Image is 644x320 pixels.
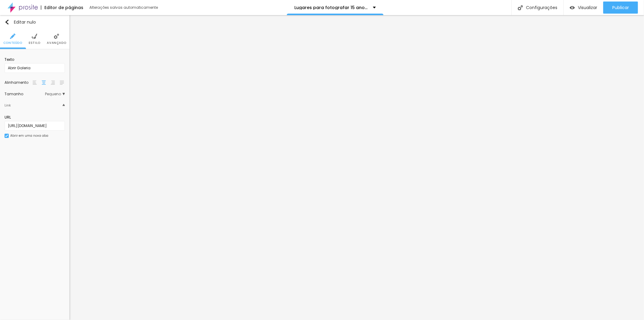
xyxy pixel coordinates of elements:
font: Configurações [526,5,557,11]
img: Ícone [10,34,15,39]
button: Visualizar [564,2,603,14]
font: Abrir em uma nova aba [10,133,48,138]
img: view-1.svg [570,5,575,10]
button: Publicar [603,2,638,14]
img: Ícone [5,20,9,24]
iframe: Editor [69,15,644,320]
font: URL [5,115,11,120]
font: Lugares para fotografar 15 anos em [GEOGRAPHIC_DATA] [294,5,425,11]
font: Editar nulo [14,19,36,25]
font: Avançado [47,41,66,45]
img: paragraph-left-align.svg [33,80,37,85]
font: Estilo [29,41,40,45]
font: Texto [5,57,14,62]
font: Publicar [612,5,629,11]
font: Link [5,103,11,108]
div: ÍconeLink [5,99,65,112]
font: Alinhamento [5,80,28,85]
font: Tamanho [5,91,23,96]
img: Ícone [518,5,523,10]
font: Pequeno [45,91,61,96]
img: paragraph-right-align.svg [51,80,55,85]
img: Ícone [62,104,65,106]
font: Editor de páginas [44,5,83,11]
font: Alterações salvas automaticamente [89,5,158,10]
img: Ícone [5,134,8,137]
img: paragraph-justified-align.svg [60,80,64,85]
img: paragraph-center-align.svg [42,80,46,85]
img: Ícone [32,34,37,39]
img: Ícone [54,34,59,39]
font: Conteúdo [3,41,22,45]
font: Visualizar [578,5,597,11]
